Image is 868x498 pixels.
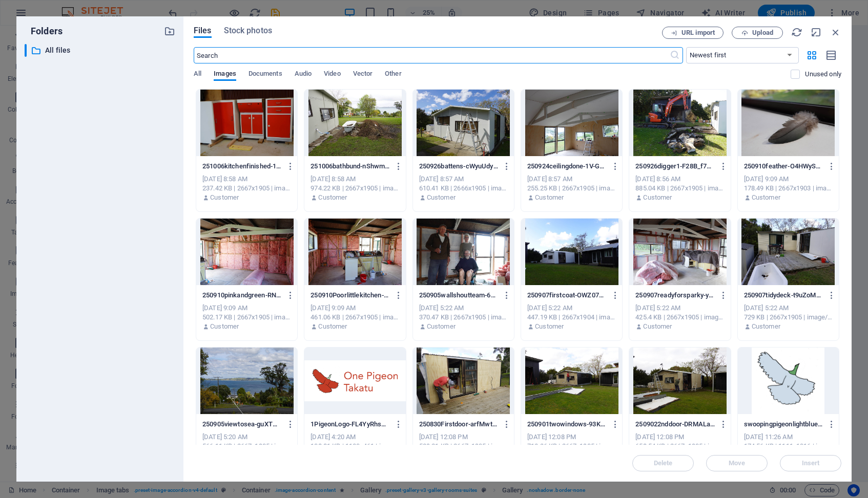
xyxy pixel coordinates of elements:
[427,322,456,331] p: Customer
[202,291,282,300] p: 250910pinkandgreen-RNinz5qMBIS-z-r4JSjddQ.jpg
[311,304,399,313] div: [DATE] 9:09 AM
[25,44,27,57] div: ​
[744,442,833,451] div: 174.56 KB | 1111x1016 | image/jpeg
[210,193,239,202] p: Customer
[311,162,390,171] p: 251006bathbund-nShwmd7D-K4tnkdqFWWDKg.jpg
[527,420,607,429] p: 250901twowindows-93KfJlTzUJZPsHhmtTG4qw.jpg
[744,175,833,184] div: [DATE] 9:09 AM
[318,322,347,331] p: Customer
[311,175,399,184] div: [DATE] 8:58 AM
[744,432,833,442] div: [DATE] 11:26 AM
[744,304,833,313] div: [DATE] 5:22 AM
[662,27,724,39] button: URL import
[752,193,780,202] p: Customer
[419,432,508,442] div: [DATE] 12:08 PM
[535,322,564,331] p: Customer
[194,25,212,37] span: Files
[311,291,390,300] p: 250910Poorlittlekitchen-J5S26i3sEHluBpsAPHY7vA.jpg
[202,432,291,442] div: [DATE] 5:20 AM
[45,45,156,56] p: All files
[202,162,282,171] p: 251006kitchenfinished-1y7aNJfjam2obxPbJqlfRQ.jpg
[194,47,670,63] input: Search
[643,193,672,202] p: Customer
[635,420,715,429] p: 2509022nddoor-DRMALaoQh93E5ILP0qEcZA.jpg
[210,322,239,331] p: Customer
[311,442,399,451] div: 108.81 KB | 1130x461 | image/jpeg
[752,322,780,331] p: Customer
[681,30,715,36] span: URL import
[202,175,291,184] div: [DATE] 8:58 AM
[791,27,802,38] i: Reload
[311,184,399,193] div: 974.22 KB | 2667x1905 | image/jpeg
[419,162,499,171] p: 250926battens-cWyuUdyiewGdw5U7inTuBw.jpg
[805,70,841,79] p: Displays only files that are not in use on the website. Files added during this session can still...
[635,291,715,300] p: 250907readyforsparky-yrkQQqM4Nb9FXZgXqH4PqA.jpg
[427,193,456,202] p: Customer
[353,68,373,82] span: Vector
[419,304,508,313] div: [DATE] 5:22 AM
[419,291,499,300] p: 250905wallshoutteam-6BDtPToXgALXDX5oTWrfOQ.jpg
[635,313,724,322] div: 425.4 KB | 2667x1905 | image/jpeg
[635,184,724,193] div: 885.04 KB | 2667x1905 | image/jpeg
[527,291,607,300] p: 250907firstcoat-OWZ07epnQtfimmjiYQb-uw.jpg
[202,442,291,451] div: 566.11 KB | 2667x1905 | image/jpeg
[811,27,822,38] i: Minimize
[643,322,672,331] p: Customer
[311,432,399,442] div: [DATE] 4:20 AM
[527,442,616,451] div: 713.36 KB | 2667x1905 | image/jpeg
[419,175,508,184] div: [DATE] 8:57 AM
[744,420,823,429] p: swoopingpigeonlightblue-fUEkppXfm8OqYTjNcGD07Q.jpg
[324,68,340,82] span: Video
[311,313,399,322] div: 461.06 KB | 2667x1905 | image/jpeg
[25,25,63,38] p: Folders
[830,27,841,38] i: Close
[535,193,564,202] p: Customer
[527,304,616,313] div: [DATE] 5:22 AM
[194,68,201,82] span: All
[527,313,616,322] div: 447.19 KB | 2667x1904 | image/jpeg
[202,313,291,322] div: 502.17 KB | 2667x1905 | image/jpeg
[635,162,715,171] p: 250926digger1-F28B_f7xzXzkTVe28PJXMQ.jpg
[635,432,724,442] div: [DATE] 12:08 PM
[744,162,823,171] p: 250910feather-O4HWySg77UCNlKg8ViI0jw.jpg
[732,27,783,39] button: Upload
[249,68,282,82] span: Documents
[744,291,823,300] p: 250907tidydeck-t9uZoMQi9qv1XeOgJpwlVw.jpg
[419,420,499,429] p: 250830Firstdoor-arfMwtsmCALBVpQOmjAorw.jpg
[635,175,724,184] div: [DATE] 8:56 AM
[419,442,508,451] div: 539.21 KB | 2667x1905 | image/jpeg
[164,26,175,37] i: Create new folder
[419,313,508,322] div: 370.47 KB | 2667x1905 | image/jpeg
[527,162,607,171] p: 250924ceilingdone-1V-Gscx07ris5C4F5M7ylA.jpg
[214,68,236,82] span: Images
[318,193,347,202] p: Customer
[311,420,390,429] p: 1PigeonLogo-FL4YyRhsRWa9QiaBV6Wy4Q.jpg
[224,25,272,37] span: Stock photos
[202,420,282,429] p: 250905viewtosea-guXTMzo31cLFoOYX0yvrow.jpg
[202,184,291,193] div: 237.42 KB | 2667x1905 | image/jpeg
[527,175,616,184] div: [DATE] 8:57 AM
[635,442,724,451] div: 658.54 KB | 2667x1905 | image/jpeg
[385,68,401,82] span: Other
[744,313,833,322] div: 729 KB | 2667x1905 | image/jpeg
[527,432,616,442] div: [DATE] 12:08 PM
[202,304,291,313] div: [DATE] 9:09 AM
[635,304,724,313] div: [DATE] 5:22 AM
[744,184,833,193] div: 178.49 KB | 2667x1903 | image/jpeg
[527,184,616,193] div: 255.25 KB | 2667x1905 | image/jpeg
[752,30,773,36] span: Upload
[419,184,508,193] div: 610.41 KB | 2666x1905 | image/jpeg
[295,68,312,82] span: Audio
